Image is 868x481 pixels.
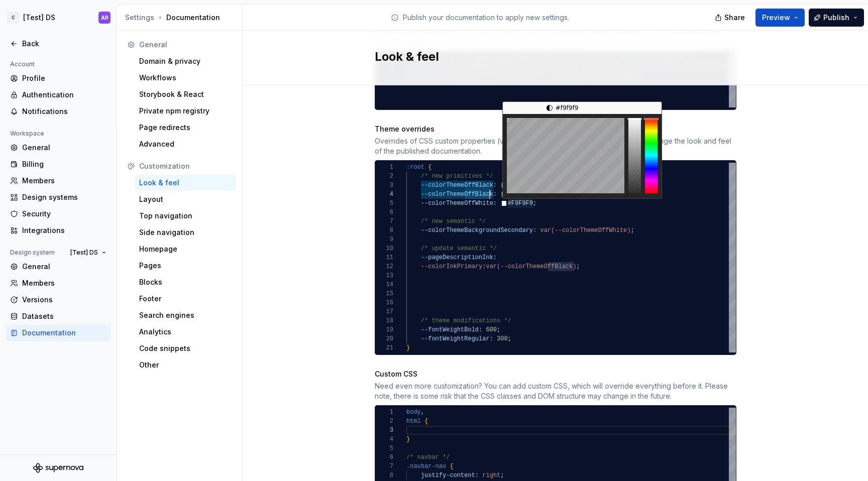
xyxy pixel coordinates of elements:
div: Workflows [139,73,232,83]
div: Notifications [22,106,106,116]
svg: Supernova Logo [33,463,83,473]
span: { [450,463,453,470]
div: Homepage [139,244,232,254]
div: 6 [375,208,393,217]
span: body [406,409,421,416]
span: html [406,418,421,425]
div: Analytics [139,327,232,337]
div: [Test] DS [23,13,55,23]
div: Advanced [139,139,232,149]
div: 10 [375,244,393,253]
a: Domain & privacy [135,53,236,69]
div: 20 [375,334,393,343]
div: Design system [6,247,59,259]
div: 12 [375,262,393,271]
div: 3 [375,181,393,190]
span: [Test] DS [70,249,98,257]
a: Members [6,173,111,189]
span: #F9F9F9 [507,200,532,207]
div: 19 [375,325,393,334]
h2: Look & feel [375,49,724,65]
a: Versions [6,292,111,308]
a: Other [135,357,236,373]
span: --colorThemeOffBlack: [420,182,496,189]
span: { [424,418,428,425]
a: Look & feel [135,175,236,191]
a: General [6,140,111,156]
div: 16 [375,298,393,307]
div: Documentation [22,328,106,338]
div: 4 [375,435,393,444]
div: Account [6,58,39,70]
span: :root [406,164,424,171]
span: : [482,263,486,270]
div: Other [139,360,232,370]
div: Storybook & React [139,89,232,99]
a: Documentation [6,325,111,341]
span: /* theme modifications */ [420,317,511,324]
div: 4 [375,190,393,199]
a: Pages [135,258,236,274]
div: 11 [375,253,393,262]
div: Members [22,278,106,288]
a: Footer [135,291,236,307]
button: Share [710,9,751,27]
div: Overrides of CSS custom properties (variables) for the theme. You can use this to change the look... [375,136,736,156]
span: 300 [497,335,508,342]
span: /* new semantic */ [420,218,486,225]
span: .navbar-nav [406,463,446,470]
div: Footer [139,294,232,304]
div: Top navigation [139,211,232,221]
div: 1 [375,163,393,172]
a: Authentication [6,87,111,103]
div: 17 [375,307,393,316]
div: Security [22,209,106,219]
div: Documentation [125,13,238,23]
span: #f9f9f9 [556,102,579,114]
div: General [22,262,106,272]
a: Code snippets [135,340,236,356]
a: Design systems [6,189,111,205]
div: Design systems [22,192,106,202]
a: Notifications [6,103,111,119]
a: Integrations [6,222,111,238]
span: { [428,164,431,171]
div: 5 [375,444,393,453]
span: ) [627,227,630,234]
a: Billing [6,156,111,172]
button: Preview [755,9,805,27]
span: /* navbar */ [406,454,450,461]
span: --colorThemeOffWhite [555,227,627,234]
div: Click to toggle color options (rgb/hsl/hex) [503,102,624,114]
div: AR [101,14,108,22]
a: Page redirects [135,119,236,136]
span: ( [497,263,500,270]
a: Search engines [135,307,236,323]
a: Profile [6,70,111,86]
p: Publish your documentation to apply new settings. [403,13,569,23]
div: Settings [125,13,154,23]
div: 3 [375,426,393,435]
div: Blocks [139,277,232,287]
div: Side navigation [139,227,232,237]
div: C [7,12,19,24]
div: Customization [139,161,232,171]
span: --colorThemeOffWhite: [420,200,496,207]
a: Side navigation [135,224,236,240]
span: Preview [762,13,790,23]
span: --colorInkPrimary [420,263,482,270]
span: /* update semantic */ [420,245,496,252]
span: /* new primitives */ [420,173,493,180]
a: Top navigation [135,208,236,224]
div: General [22,143,106,153]
div: Pages [139,261,232,271]
div: 5 [375,199,393,208]
div: Versions [22,295,106,305]
a: General [6,259,111,275]
span: --colorThemeOffBlack [500,263,573,270]
div: Workspace [6,128,48,140]
a: Private npm registry [135,103,236,119]
div: Custom CSS [375,369,736,379]
button: C[Test] DSAR [2,7,115,29]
